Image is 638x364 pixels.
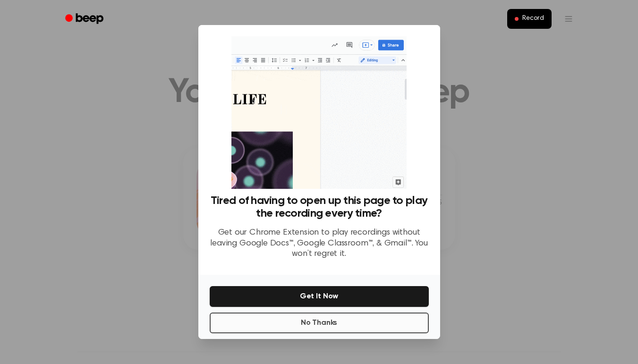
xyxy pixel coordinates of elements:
img: Beep extension in action [231,36,407,189]
button: Open menu [557,8,580,30]
button: No Thanks [210,313,429,333]
button: Get It Now [210,286,429,307]
a: Beep [59,10,112,28]
h3: Tired of having to open up this page to play the recording every time? [210,195,429,220]
span: Record [522,15,544,23]
p: Get our Chrome Extension to play recordings without leaving Google Docs™, Google Classroom™, & Gm... [210,228,429,260]
button: Record [507,9,551,29]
